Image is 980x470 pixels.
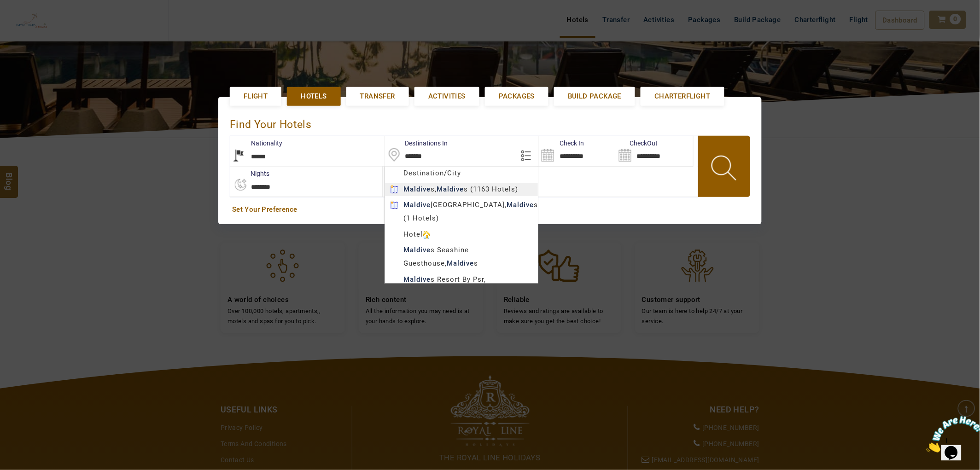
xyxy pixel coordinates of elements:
span: Charterflight [654,92,710,101]
input: Search [616,136,693,166]
a: Packages [485,87,548,106]
div: s, s (1163 Hotels) [385,183,538,196]
a: Hotels [287,87,340,106]
iframe: chat widget [923,412,980,456]
b: Maldive [403,185,431,193]
b: Maldive [403,275,431,284]
img: Chat attention grabber [4,4,61,40]
label: Destinations In [385,139,448,148]
a: Build Package [554,87,635,106]
b: Maldive [437,185,464,193]
div: [GEOGRAPHIC_DATA], s (1 Hotels) [385,198,538,225]
label: Nationality [230,139,282,148]
span: Hotels [301,92,327,101]
a: Set Your Preference [232,205,748,215]
div: Find Your Hotels [230,109,750,136]
span: Transfer [360,92,395,101]
label: nights [230,169,269,178]
img: hotelicon.PNG [423,231,430,238]
span: Flight [244,92,268,101]
label: CheckOut [616,139,658,148]
a: Charterflight [641,87,724,106]
span: Build Package [568,92,621,101]
a: Flight [230,87,281,106]
b: Maldive [403,246,431,254]
input: Search [539,136,616,166]
label: Rooms [383,169,424,178]
label: Check In [539,139,584,148]
b: Maldive [447,259,474,267]
span: Packages [499,92,535,101]
span: Activities [428,92,466,101]
div: s Seashine Guesthouse, s [385,244,538,270]
b: Maldive [403,201,431,209]
a: Transfer [346,87,409,106]
span: 1 [4,4,7,12]
div: Hotel [385,228,538,241]
div: Destination/City [385,167,538,180]
div: s Resort By Psr, [GEOGRAPHIC_DATA] [385,273,538,300]
a: Activities [414,87,479,106]
b: Maldive [507,201,534,209]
